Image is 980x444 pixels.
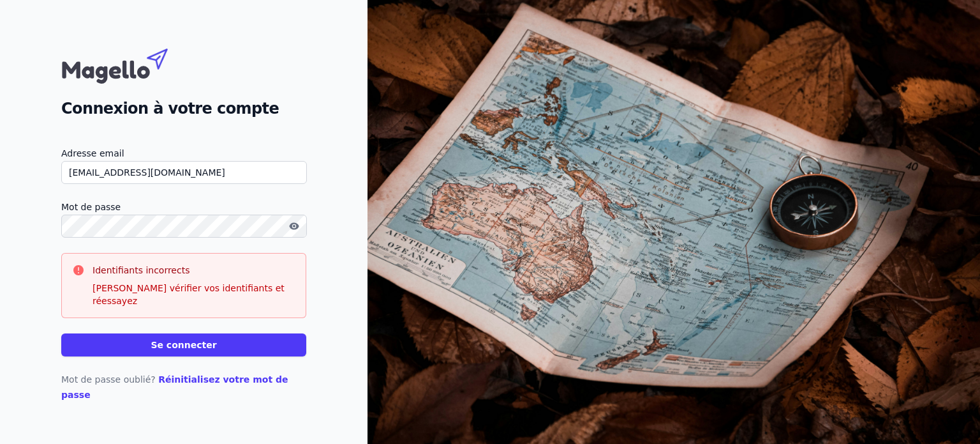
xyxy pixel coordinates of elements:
button: Se connecter [61,333,306,356]
a: Réinitialisez votre mot de passe [61,374,288,400]
label: Mot de passe [61,199,306,215]
img: Magello [61,42,195,87]
label: Adresse email [61,146,306,161]
h2: Connexion à votre compte [61,97,306,120]
h3: Identifiants incorrects [93,264,295,277]
p: Mot de passe oublié? [61,372,306,402]
p: [PERSON_NAME] vérifier vos identifiants et réessayez [93,282,295,307]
